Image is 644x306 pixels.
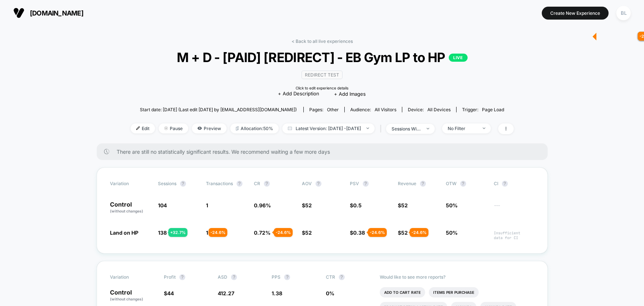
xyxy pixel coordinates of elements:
button: ? [237,181,242,187]
img: rebalance [236,126,239,130]
img: end [164,126,168,130]
span: Land on HP [110,229,138,236]
span: (without changes) [110,209,143,213]
span: $ [302,229,312,236]
span: Transactions [206,181,233,186]
span: Edit [131,123,155,133]
a: < Back to all live experiences [292,38,353,44]
span: + Add Description [278,90,319,98]
span: Variation [110,181,151,187]
span: Revenue [398,181,416,186]
div: - 24.6 % [368,228,387,237]
div: - 24.6 % [410,228,428,237]
p: Would like to see more reports? [380,274,534,280]
span: Profit [164,274,176,280]
div: BL [616,6,631,20]
span: M + D - [PAID] [REDIRECT] - EB Gym LP to HP [149,50,494,65]
button: ? [420,181,426,187]
span: There are still no statistically significant results. We recommend waiting a few more days [117,149,533,155]
span: other [327,107,339,112]
li: Add To Cart Rate [380,287,425,297]
div: sessions with impression [392,126,421,132]
span: 0.38 [353,229,365,236]
div: Click to edit experience details [296,86,348,90]
span: 412.27 [218,290,234,296]
button: ? [316,181,321,187]
span: 1 [206,202,208,208]
span: (without changes) [110,297,143,301]
div: + 32.7 % [168,228,187,237]
span: 0.72 % [254,229,271,236]
span: 1 [206,229,208,236]
button: ? [502,181,508,187]
span: all devices [427,107,451,112]
span: 52 [401,202,408,208]
span: OTW [446,181,486,187]
div: - 24.6 % [209,228,227,237]
span: 0 % [326,290,334,296]
span: PPS [272,274,280,280]
span: PSV [350,181,359,186]
div: No Filter [448,126,477,131]
span: 0.96 % [254,202,271,208]
span: 104 [158,202,167,208]
span: Allocation: 50% [230,123,279,133]
span: $ [302,202,312,208]
span: CR [254,181,260,186]
button: ? [339,274,345,280]
span: Device: [402,107,456,112]
span: AOV [302,181,312,186]
img: Visually logo [13,7,24,18]
img: end [366,127,369,129]
button: [DOMAIN_NAME] [11,7,86,19]
span: | [378,123,386,134]
span: Pause [159,123,188,133]
button: ? [460,181,466,187]
p: LIVE [449,54,467,62]
span: Variation [110,274,151,280]
button: ? [231,274,237,280]
li: Items Per Purchase [429,287,479,297]
button: BL [614,6,633,21]
span: $ [350,229,365,236]
button: Create New Experience [542,7,609,20]
span: Insufficient data for CI [494,231,534,240]
span: Start date: [DATE] (Last edit [DATE] by [EMAIL_ADDRESS][DOMAIN_NAME]) [140,107,297,112]
span: 52 [305,229,312,236]
button: ? [180,181,186,187]
span: 50% [446,229,458,236]
span: 1.38 [272,290,282,296]
button: ? [284,274,290,280]
span: 0.5 [353,202,362,208]
span: $ [398,229,408,236]
img: end [483,127,485,129]
span: Latest Version: [DATE] - [DATE] [282,123,375,133]
img: edit [136,126,140,130]
p: Control [110,201,151,214]
span: $ [350,202,362,208]
span: Preview [192,123,227,133]
span: + Add Images [334,91,366,97]
span: Redirect Test [302,71,342,79]
span: 50% [446,202,458,208]
button: ? [264,181,270,187]
div: Trigger: [462,107,504,112]
span: 52 [401,229,408,236]
span: Page Load [482,107,504,112]
div: - 24.6 % [274,228,293,237]
div: Audience: [350,107,396,112]
img: calendar [288,126,292,130]
span: [DOMAIN_NAME] [30,9,83,17]
span: Sessions [158,181,176,186]
p: Control [110,289,156,302]
span: --- [494,203,534,214]
span: CI [494,181,534,187]
span: CTR [326,274,335,280]
span: 138 [158,229,167,236]
button: ? [363,181,369,187]
div: Pages: [309,107,339,112]
span: $ [398,202,408,208]
span: All Visitors [375,107,396,112]
span: $ [164,290,174,296]
span: 44 [167,290,174,296]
